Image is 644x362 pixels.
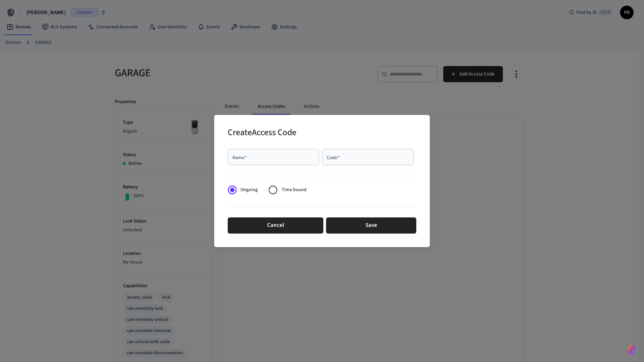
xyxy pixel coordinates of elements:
button: Save [326,217,416,234]
span: Time bound [282,186,307,193]
button: Cancel [228,217,323,234]
span: Ongoing [240,186,258,193]
h2: Create Access Code [228,123,296,144]
img: SeamLogoGradient.69752ec5.svg [628,344,636,355]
